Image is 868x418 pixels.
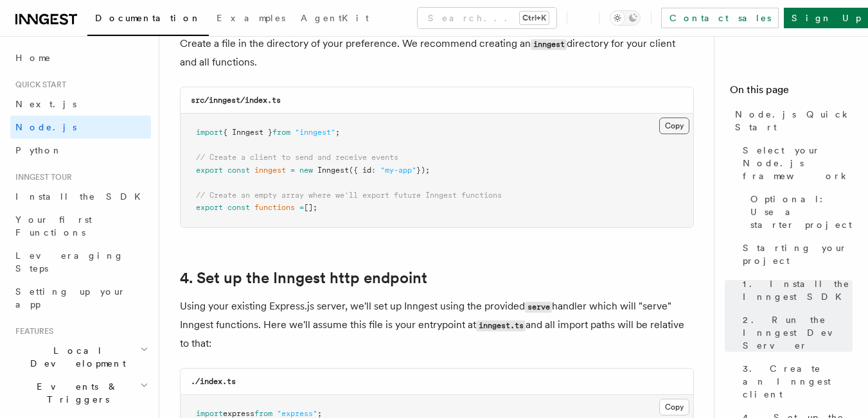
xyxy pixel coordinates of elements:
[196,166,223,175] span: export
[10,46,151,69] a: Home
[371,166,376,175] span: :
[196,203,223,212] span: export
[277,409,317,418] span: "express"
[730,103,853,139] a: Node.js Quick Start
[335,128,340,137] span: ;
[743,313,853,352] span: 2. Run the Inngest Dev Server
[610,10,641,26] button: Toggle dark mode
[180,35,694,71] p: Create a file in the directory of your preference. We recommend creating an directory for your cl...
[735,108,853,134] span: Node.js Quick Start
[738,357,853,406] a: 3. Create an Inngest client
[15,122,76,132] span: Node.js
[254,409,272,418] span: from
[10,244,151,280] a: Leveraging Steps
[520,12,549,24] kbd: Ctrl+K
[304,203,317,212] span: [];
[659,118,689,134] button: Copy
[743,144,853,182] span: Select your Node.js framework
[380,166,416,175] span: "my-app"
[750,193,853,231] span: Optional: Use a starter project
[293,4,376,35] a: AgentKit
[196,191,502,200] span: // Create an empty array where we'll export future Inngest functions
[223,128,272,137] span: { Inngest }
[10,80,66,90] span: Quick start
[15,286,126,309] span: Setting up your app
[10,116,151,139] a: Node.js
[223,409,254,418] span: express
[476,320,526,331] code: inngest.ts
[738,236,853,272] a: Starting your project
[15,51,51,64] span: Home
[15,191,148,202] span: Install the SDK
[743,362,853,401] span: 3. Create an Inngest client
[10,280,151,316] a: Setting up your app
[254,166,286,175] span: inngest
[15,99,76,109] span: Next.js
[317,409,322,418] span: ;
[227,203,250,212] span: const
[10,380,140,406] span: Events & Triggers
[196,128,223,137] span: import
[299,166,313,175] span: new
[10,344,140,370] span: Local Development
[738,139,853,187] a: Select your Node.js framework
[180,269,427,287] a: 4. Set up the Inngest http endpoint
[659,399,689,415] button: Copy
[10,339,151,375] button: Local Development
[209,4,293,35] a: Examples
[191,96,281,105] code: src/inngest/index.ts
[743,241,853,267] span: Starting your project
[745,187,853,236] a: Optional: Use a starter project
[10,92,151,116] a: Next.js
[196,153,398,162] span: // Create a client to send and receive events
[317,166,349,175] span: Inngest
[730,82,853,103] h4: On this page
[10,185,151,208] a: Install the SDK
[290,166,295,175] span: =
[525,302,552,313] code: serve
[295,128,335,137] span: "inngest"
[349,166,371,175] span: ({ id
[418,8,556,28] button: Search...Ctrl+K
[10,326,53,336] span: Features
[87,4,209,36] a: Documentation
[10,375,151,411] button: Events & Triggers
[254,203,295,212] span: functions
[227,166,250,175] span: const
[191,377,236,386] code: ./index.ts
[301,13,369,23] span: AgentKit
[738,272,853,308] a: 1. Install the Inngest SDK
[15,214,92,238] span: Your first Functions
[15,250,124,274] span: Leveraging Steps
[661,8,779,28] a: Contact sales
[10,172,72,182] span: Inngest tour
[743,277,853,303] span: 1. Install the Inngest SDK
[738,308,853,357] a: 2. Run the Inngest Dev Server
[416,166,430,175] span: });
[196,409,223,418] span: import
[10,208,151,244] a: Your first Functions
[15,145,62,155] span: Python
[180,297,694,353] p: Using your existing Express.js server, we'll set up Inngest using the provided handler which will...
[272,128,290,137] span: from
[10,139,151,162] a: Python
[299,203,304,212] span: =
[217,13,285,23] span: Examples
[95,13,201,23] span: Documentation
[531,39,567,50] code: inngest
